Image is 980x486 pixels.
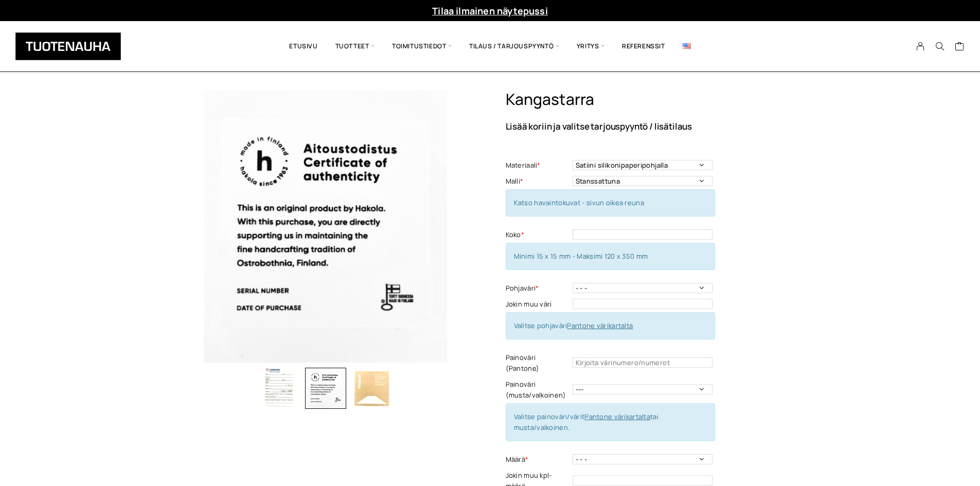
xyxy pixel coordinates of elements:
[683,43,691,49] img: English
[514,321,633,330] span: Valitse pohjaväri
[506,352,570,374] label: Painoväri (Pantone)
[573,357,712,368] input: Kirjoita värinumero/numerot
[567,321,633,330] a: Pantone värikartalta
[514,251,648,261] span: Minimi 15 x 15 mm - Maksimi 120 x 350 mm
[327,29,383,64] span: Tuotteet
[506,90,791,109] h1: Kangastarra
[930,42,950,51] button: Search
[506,283,570,294] label: Pohjaväri
[911,42,931,51] a: My Account
[514,198,644,207] span: Katso havaintokuvat - sivun oikea reuna
[506,379,570,401] label: Painoväri (musta/valkoinen)
[955,41,965,53] a: Cart
[584,412,650,421] a: Pantone värikartalta
[280,29,326,64] a: Etusivu
[189,90,462,363] img: Tuotenauha Kangastarra Aitoustodistus
[432,5,548,17] a: Tilaa ilmainen näytepussi
[351,368,393,409] img: Kangastarra 3
[506,229,570,240] label: Koko
[506,299,570,310] label: Jokin muu väri
[383,29,460,64] span: Toimitustiedot
[506,454,570,465] label: Määrä
[506,176,570,187] label: Malli
[15,32,121,60] img: Tuotenauha Oy
[460,29,568,64] span: Tilaus / Tarjouspyyntö
[259,368,300,409] img: Kangastarra 1
[568,29,613,64] span: Yritys
[613,29,674,64] a: Referenssit
[514,412,658,432] span: Valitse painoväri/värit tai musta/valkoinen.
[506,160,570,171] label: Materiaali
[506,122,791,131] p: Lisää koriin ja valitse tarjouspyyntö / lisätilaus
